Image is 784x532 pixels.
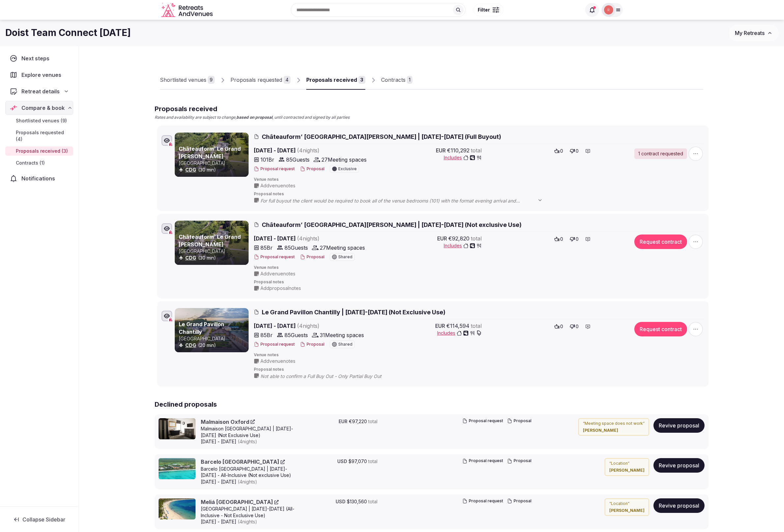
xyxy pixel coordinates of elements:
span: [DATE] - [DATE] [254,235,370,242]
span: Not able to confirm a Full Buy Out - Only Partial Buy Out [260,373,395,380]
span: USD [337,458,347,465]
img: Barcelo Bavaro Palace cover photo [159,458,196,479]
span: EUR [339,418,347,425]
button: Revive proposal [653,418,705,433]
a: Visit the homepage [161,3,214,17]
p: [GEOGRAPHIC_DATA] [179,335,247,342]
button: 0 [552,322,565,331]
div: Shortlisted venues [160,76,206,84]
strong: based on proposal [236,115,272,120]
span: ( 4 night s ) [297,323,319,329]
span: 0 [560,148,563,154]
div: Barcelo [GEOGRAPHIC_DATA] | [DATE]-[DATE] - All-Inclusive (Not exclusive Use) [201,466,296,479]
span: 101 Br [260,156,274,164]
span: USD [336,498,346,505]
button: My Retreats [729,25,779,41]
span: [DATE] - [DATE] [254,322,370,330]
span: Venue notes [254,265,704,270]
span: 85 Br [260,244,273,252]
span: 0 [560,236,563,242]
a: Proposals requested4 [230,71,290,90]
span: Add proposal notes [260,285,301,292]
button: Includes [437,330,482,336]
button: Revive proposal [653,458,705,473]
span: total [368,418,377,425]
a: Shortlisted venues (9) [5,116,73,125]
span: total [471,322,482,330]
span: total [368,498,377,505]
button: Proposal [300,166,324,172]
span: Venue notes [254,352,704,358]
span: [DATE] - [DATE] [201,518,296,525]
span: Proposals requested (4) [16,129,71,142]
span: Includes [444,242,482,249]
span: Exclusive [338,167,357,171]
span: ( 4 night s ) [238,479,257,485]
div: Proposals received [306,76,357,84]
a: Explore venues [5,68,73,82]
p: [GEOGRAPHIC_DATA] [179,248,247,255]
span: Proposal notes [254,191,704,197]
span: Châteauform’ [GEOGRAPHIC_DATA][PERSON_NAME] | [DATE]-[DATE] (Full Buyout) [262,133,501,141]
span: EUR [435,322,445,330]
span: 0 [560,323,563,330]
a: Proposals received3 [306,71,365,90]
span: 0 [576,236,579,242]
span: $130,560 [347,498,367,505]
div: 3 [358,76,365,84]
span: 0 [576,148,579,154]
a: Contracts (1) [5,158,73,168]
a: Le Grand Pavillon Chantilly [179,321,224,335]
button: 0 [552,146,565,156]
span: Proposal notes [254,279,704,285]
button: Collapse Sidebar [5,512,73,527]
img: Ryan Sanford [604,5,613,15]
span: $97,070 [348,458,367,465]
span: Explore venues [21,71,64,79]
button: Proposal request [462,458,503,464]
span: Add venue notes [260,182,295,189]
button: Proposal [507,498,531,504]
h1: Doist Team Connect [DATE] [5,26,131,39]
span: €114,594 [446,322,469,330]
span: For full buyout the client would be required to book all of the venue bedrooms (101) with the for... [260,198,549,204]
a: Notifications [5,172,73,185]
span: Add venue notes [260,358,295,364]
span: 85 Guests [285,244,308,252]
span: Shared [338,342,352,346]
span: Contracts (1) [16,160,45,166]
button: 0 [568,322,581,331]
button: Proposal [507,458,531,464]
span: 85 Guests [285,331,308,339]
span: total [471,146,482,154]
a: Shortlisted venues9 [160,71,215,90]
button: Request contract [634,235,687,249]
span: 85 Br [260,331,273,339]
div: (30 min) [179,255,247,261]
span: Next steps [21,54,52,62]
div: 9 [208,76,215,84]
div: (20 min) [179,342,247,349]
div: Contracts [381,76,406,84]
img: Malmaison Oxford cover photo [159,418,196,439]
div: Malmaison [GEOGRAPHIC_DATA] | [DATE]-[DATE] (Not Exclusive Use) [201,425,296,438]
button: Proposal request [254,342,295,347]
span: EUR [436,146,446,154]
a: CDG [185,342,196,348]
button: CDG [185,255,196,261]
span: 31 Meeting spaces [320,331,364,339]
button: Proposal request [462,498,503,504]
button: Proposal request [254,166,295,172]
span: [DATE] - [DATE] [201,438,296,445]
div: [GEOGRAPHIC_DATA] | [DATE]-[DATE] (All-Inclusive - Not Exclusive Use) [201,506,296,518]
button: CDG [185,167,196,173]
span: Shared [338,255,352,259]
a: Malmaison Oxford [201,418,255,425]
span: ( 4 night s ) [238,519,257,524]
span: Notifications [21,174,58,182]
div: 1 [407,76,412,84]
a: CDG [185,167,196,172]
a: 1 contract requested [634,148,687,159]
